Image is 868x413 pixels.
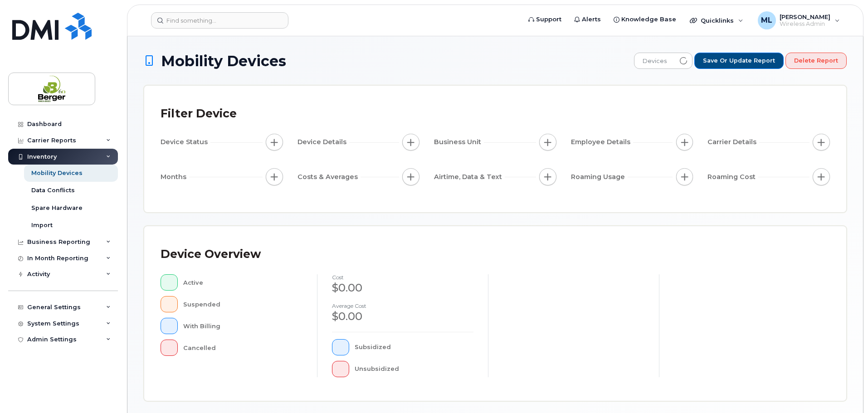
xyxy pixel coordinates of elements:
[161,102,237,126] div: Filter Device
[161,53,286,69] span: Mobility Devices
[703,57,775,65] span: Save or Update Report
[707,137,759,147] span: Carrier Details
[434,137,484,147] span: Business Unit
[332,303,473,309] h4: Average cost
[332,274,473,280] h4: cost
[161,243,261,266] div: Device Overview
[355,361,474,377] div: Unsubsidized
[297,137,349,147] span: Device Details
[332,309,473,324] div: $0.00
[434,172,505,182] span: Airtime, Data & Text
[707,172,758,182] span: Roaming Cost
[183,274,303,291] div: Active
[571,137,633,147] span: Employee Details
[183,318,303,334] div: With Billing
[785,53,847,69] button: Delete Report
[571,172,628,182] span: Roaming Usage
[183,340,303,356] div: Cancelled
[634,53,675,69] span: Devices
[183,296,303,312] div: Suspended
[161,172,189,182] span: Months
[332,280,473,296] div: $0.00
[694,53,784,69] button: Save or Update Report
[161,137,210,147] span: Device Status
[297,172,361,182] span: Costs & Averages
[794,57,838,65] span: Delete Report
[355,339,474,355] div: Subsidized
